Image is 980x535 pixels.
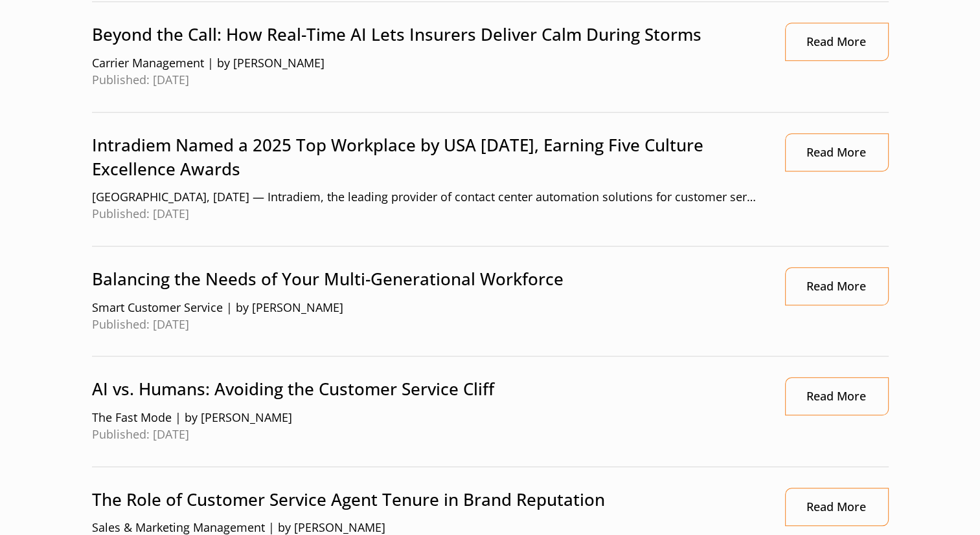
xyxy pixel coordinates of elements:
span: Published: [DATE] [92,72,758,89]
a: Link opens in a new window [785,488,889,526]
p: Intradiem Named a 2025 Top Workplace by USA [DATE], Earning Five Culture Excellence Awards [92,133,758,182]
span: Published: [DATE] [92,206,758,223]
span: Published: [DATE] [92,426,758,443]
span: Smart Customer Service | by [PERSON_NAME] [92,300,758,316]
span: The Fast Mode | by [PERSON_NAME] [92,409,758,426]
p: AI vs. Humans: Avoiding the Customer Service Cliff [92,377,758,401]
p: Beyond the Call: How Real-Time AI Lets Insurers Deliver Calm During Storms [92,23,758,47]
p: The Role of Customer Service Agent Tenure in Brand Reputation [92,488,758,512]
span: Carrier Management | by [PERSON_NAME] [92,55,758,72]
a: Link opens in a new window [785,377,889,415]
p: Balancing the Needs of Your Multi-Generational Workforce [92,267,758,291]
a: Link opens in a new window [785,267,889,305]
a: Link opens in a new window [785,23,889,61]
span: Published: [DATE] [92,316,758,333]
span: [GEOGRAPHIC_DATA], [DATE] — Intradiem, the leading provider of contact center automation solution... [92,189,758,206]
a: Read More [785,133,889,171]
